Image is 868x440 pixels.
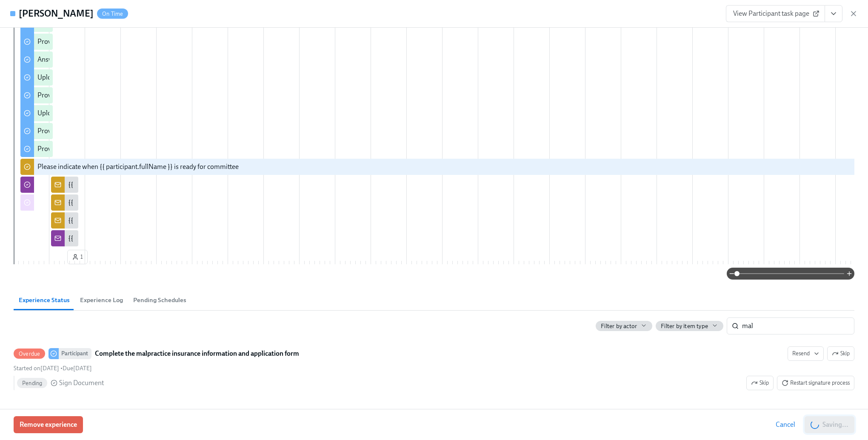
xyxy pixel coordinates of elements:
[14,416,83,433] button: Remove experience
[770,416,801,433] button: Cancel
[37,37,194,46] div: Provide a copy of your residency completion certificate
[726,5,825,22] a: View Participant task page
[792,349,819,358] span: Resend
[37,55,171,64] div: Answer the credentialing disclosure questions
[63,365,92,372] span: Wednesday, September 3rd 2025, 10:00 am
[14,365,59,372] span: Wednesday, August 27th 2025, 10:01 am
[72,253,83,261] span: 1
[596,321,652,331] button: Filter by actor
[59,348,91,359] div: Participant
[59,378,104,388] span: Sign Document
[80,295,123,305] span: Experience Log
[37,144,178,154] div: Provide us with a special assignment of authority
[733,9,818,18] span: View Participant task page
[827,346,854,361] button: OverdueParticipantComplete the malpractice insurance information and application formResendStarte...
[14,364,92,372] div: •
[742,317,854,334] input: Search by title
[37,162,239,171] div: Please indicate when {{ participant.fullName }} is ready for committee
[37,91,198,100] div: Provide your National Provider Identifier Number (NPI)
[19,7,94,20] h4: [PERSON_NAME]
[68,180,183,189] div: {{ participant.fullName }} BLS uploaded
[19,295,70,305] span: Experience Status
[14,351,45,357] span: Overdue
[825,5,842,22] button: View task page
[20,420,77,429] span: Remove experience
[68,216,206,225] div: {{ participant.fullName }} Licensure is complete
[67,250,88,264] button: 1
[95,349,299,359] strong: Complete the malpractice insurance information and application form
[17,380,47,386] span: Pending
[782,379,850,387] span: Restart signature process
[788,346,824,361] button: OverdueParticipantComplete the malpractice insurance information and application formSkipStarted ...
[832,349,850,358] span: Skip
[68,234,206,243] div: {{ participant.fullName }} Licensure is complete
[37,126,144,136] div: Provide a copy of your BLS certificate
[776,420,795,429] span: Cancel
[656,321,723,331] button: Filter by item type
[661,322,708,330] span: Filter by item type
[97,11,128,17] span: On Time
[37,109,208,118] div: Upload your federal Controlled Substance Certificate (DEA)
[68,198,154,207] div: {{ participant.fullName }} NPI
[601,322,637,330] span: Filter by actor
[777,376,854,390] button: OverdueParticipantComplete the malpractice insurance information and application formResendSkipSt...
[133,295,186,305] span: Pending Schedules
[746,376,774,390] button: OverdueParticipantComplete the malpractice insurance information and application formResendSkipSt...
[37,73,120,82] div: Upload your dental licensure
[751,379,769,387] span: Skip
